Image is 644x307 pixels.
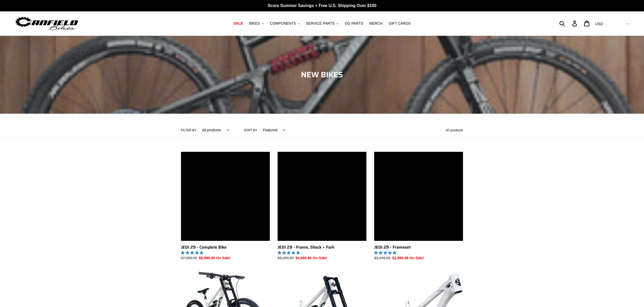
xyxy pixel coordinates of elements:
span: 20 products [446,128,463,132]
button: COMPONENTS [267,20,302,27]
span: NEW BIKES [301,69,343,81]
a: SALE [231,20,245,27]
span: BIKES [249,21,260,26]
label: Filter by [181,128,197,133]
span: COMPONENTS [270,21,296,26]
button: BIKES [247,20,266,27]
span: GG PARTS [345,21,363,26]
label: Sort by [244,128,257,133]
span: SALE [233,21,243,26]
span: SERVICE PARTS [306,21,335,26]
span: GIFT CARDS [389,21,411,26]
img: Canfield Bikes [14,15,79,32]
a: MERCH [367,20,385,27]
a: GG PARTS [342,20,366,27]
a: GIFT CARDS [386,20,413,27]
input: Search [562,18,575,29]
span: MERCH [369,21,382,26]
button: SERVICE PARTS [303,20,341,27]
